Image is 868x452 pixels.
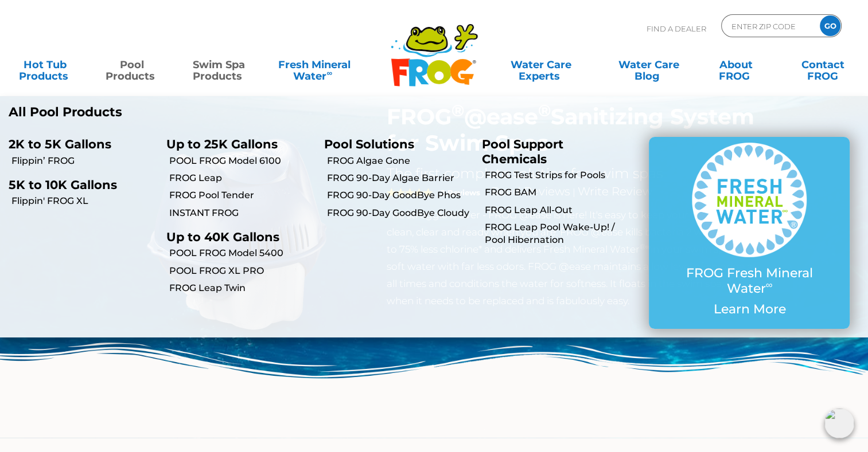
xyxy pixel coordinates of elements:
[166,230,307,244] p: Up to 40K Gallons
[672,266,827,296] p: FROG Fresh Mineral Water
[672,302,827,317] p: Learn More
[169,247,316,260] a: POOL FROG Model 5400
[324,137,414,151] a: Pool Solutions
[273,53,357,76] a: Fresh MineralWater∞
[327,189,473,202] a: FROG 90-Day GoodBye Phos
[485,169,631,182] a: FROG Test Strips for Pools
[9,137,149,151] p: 2K to 5K Gallons
[327,207,473,219] a: FROG 90-Day GoodBye Cloudy
[11,53,79,76] a: Hot TubProducts
[185,53,253,76] a: Swim SpaProducts
[11,155,158,167] a: Flippin’ FROG
[820,15,840,36] input: GO
[169,155,316,167] a: POOL FROG Model 6100
[482,137,622,166] p: Pool Support Chemicals
[9,105,425,120] a: All Pool Products
[485,186,631,199] a: FROG BAM
[327,155,473,167] a: FROG Algae Gone
[169,189,316,202] a: FROG Pool Tender
[647,14,706,43] p: Find A Dealer
[9,178,149,192] p: 5K to 10K Gallons
[485,221,631,247] a: FROG Leap Pool Wake-Up! / Pool Hibernation
[169,282,316,294] a: FROG Leap Twin
[766,279,773,290] sup: ∞
[326,68,332,77] sup: ∞
[327,172,473,184] a: FROG 90-Day Algae Barrier
[11,195,158,207] a: Flippin' FROG XL
[730,18,808,34] input: Zip Code Form
[485,204,631,217] a: FROG Leap All-Out
[486,53,595,76] a: Water CareExperts
[702,53,770,76] a: AboutFROG
[169,172,316,184] a: FROG Leap
[169,265,316,277] a: POOL FROG XL PRO
[672,143,827,323] a: FROG Fresh Mineral Water∞ Learn More
[99,53,166,76] a: PoolProducts
[789,53,857,76] a: ContactFROG
[824,408,854,438] img: openIcon
[615,53,683,76] a: Water CareBlog
[169,207,316,219] a: INSTANT FROG
[166,137,307,151] p: Up to 25K Gallons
